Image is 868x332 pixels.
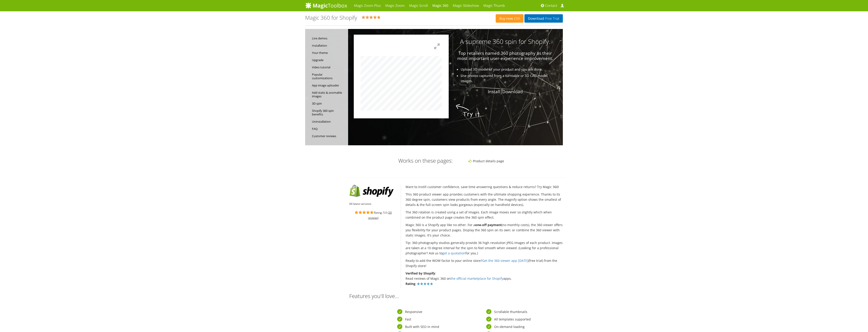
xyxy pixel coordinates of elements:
[406,184,563,189] p: Want to instill customer confidence, save time answering questions & reduce returns? Try Magic 360!
[406,282,415,286] strong: Rating
[406,222,563,238] p: Magic 360 is a Shopify app like no other. For a (no monthly costs), the 360 viewer offers you fle...
[451,276,503,281] a: the official marketplace for Shopify
[305,15,357,21] h1: Magic 360 for Shopify
[361,67,558,72] li: Upload 3D model of your product and you are done.
[544,17,559,20] span: Free Trial
[312,82,346,89] a: App image uploader
[348,51,554,61] p: Top retailers named 360 photography as their most important user-experience improvement.
[397,324,453,329] li: Built with SEO in mind
[312,42,346,49] a: Installation
[312,100,346,107] a: 3D spin
[406,271,563,286] p: : Read reviews of Magic 360 on apps.
[312,132,346,140] a: Customer reviews
[406,258,563,268] p: Ready to add the WOW factor to your online store? (free trial) from the Shopify store!
[349,210,397,220] div: Rating: 5.0 ( )
[496,14,524,23] a: Buy now£99
[348,89,554,94] p: |
[349,201,397,206] ul: All latest versions
[312,118,346,125] a: Uninstallation
[486,309,559,314] li: Scrollable thumbnails
[406,210,563,220] p: The 360 rotation is created using a set of images. Each image moves ever so slightly which when c...
[348,38,554,45] h3: A supreme 360 spin for Shopify.
[406,271,435,275] strong: Verified by Shopify
[349,293,563,299] h3: Features you'll love...
[312,71,346,82] a: Popular customizations
[312,89,346,100] a: Add static & zoomable images
[513,17,520,20] span: £99
[475,223,502,227] strong: one-off payment
[312,125,346,132] a: FAQ
[545,3,557,8] span: Contact
[469,158,562,164] li: Product details page
[397,317,453,322] li: Fast
[312,64,346,71] a: Video tutorial
[397,309,453,314] li: Responsive
[305,15,496,22] div: Rating: 5.0 ( )
[312,49,346,56] a: Your theme
[502,89,523,95] a: Download
[486,324,559,329] li: On-demand loading
[406,192,563,207] p: This 360 product viewer app provides customers with the ultimate shopping experience. Thanks to i...
[312,35,346,42] a: Live demos
[488,89,500,95] a: Install
[305,2,347,9] img: MagicToolbox.com - Image tools for your website
[482,258,528,263] a: Get the 360 viewer app [DATE]
[486,317,559,322] li: All templates supported
[361,73,558,84] li: Use photos captured from a turntable or 3D CAD model images.
[524,14,563,23] a: DownloadFree Trial
[312,107,346,118] a: Shopify 360 spin benefits
[312,56,346,64] a: Upgrade
[416,282,433,286] img: Magic 360 for Shopify
[406,240,563,256] p: Tip: 360 photography studios generally provide 36 high resolution JPEG images of each product. Im...
[349,158,453,164] h3: Works on these pages:
[442,251,465,255] a: get a quotation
